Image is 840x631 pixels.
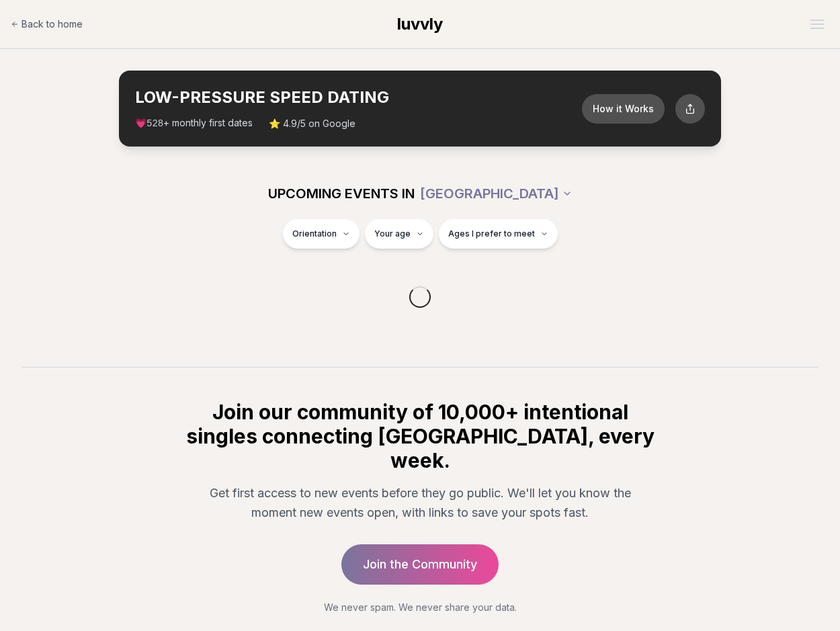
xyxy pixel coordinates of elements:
[183,400,657,472] h2: Join our community of 10,000+ intentional singles connecting [GEOGRAPHIC_DATA], every week.
[292,228,337,239] span: Orientation
[374,228,411,239] span: Your age
[397,14,443,34] span: luvvly
[183,601,657,614] p: We never spam. We never share your data.
[341,544,499,585] a: Join the Community
[269,117,355,130] span: ⭐ 4.9/5 on Google
[22,17,83,31] span: Back to home
[439,219,558,249] button: Ages I prefer to meet
[420,179,573,208] button: [GEOGRAPHIC_DATA]
[365,219,433,249] button: Your age
[397,13,443,35] a: luvvly
[135,87,582,108] h2: LOW-PRESSURE SPEED DATING
[283,219,360,249] button: Orientation
[135,116,253,130] span: 💗 + monthly first dates
[448,228,535,239] span: Ages I prefer to meet
[268,184,415,203] span: UPCOMING EVENTS IN
[805,14,829,34] button: Open menu
[146,118,163,129] span: 528
[194,483,646,523] p: Get first access to new events before they go public. We'll let you know the moment new events op...
[11,11,83,38] a: Back to home
[582,94,665,124] button: How it Works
